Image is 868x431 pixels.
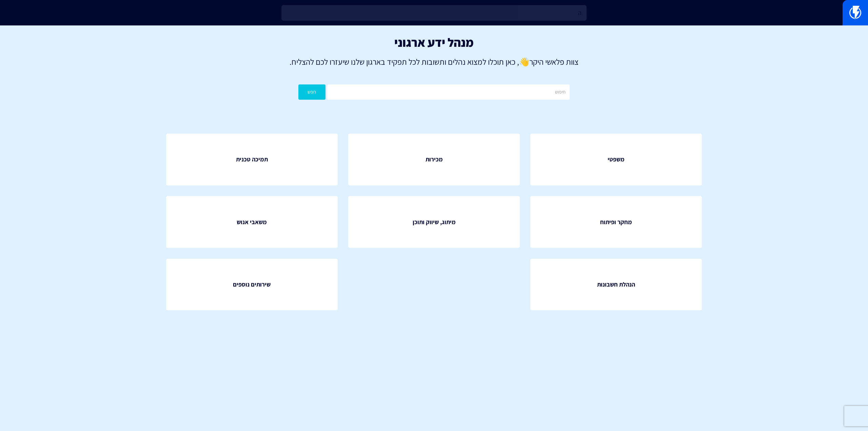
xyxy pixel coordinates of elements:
button: חפש [298,84,325,100]
a: מחקר ופיתוח [530,196,702,248]
a: משפטי [530,134,702,185]
a: משאבי אנוש [166,196,338,248]
strong: 👋 [519,56,529,67]
span: מכירות [426,155,443,164]
h1: מנהל ידע ארגוני [10,36,858,49]
span: הנהלת חשבונות [597,280,635,289]
p: צוות פלאשי היקר , כאן תוכלו למצוא נהלים ותשובות לכל תפקיד בארגון שלנו שיעזרו לכם להצליח. [10,56,858,67]
a: תמיכה טכנית [166,134,338,185]
span: תמיכה טכנית [236,155,268,164]
a: מכירות [348,134,520,185]
span: שירותים נוספים [233,280,271,289]
a: שירותים נוספים [166,259,338,311]
a: הנהלת חשבונות [530,259,702,311]
span: מחקר ופיתוח [600,218,632,227]
span: משפטי [608,155,625,164]
input: חיפוש [327,84,570,100]
span: משאבי אנוש [237,218,267,227]
span: מיתוג, שיווק ותוכן [413,218,456,227]
input: חיפוש מהיר... [281,5,587,21]
a: מיתוג, שיווק ותוכן [348,196,520,248]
